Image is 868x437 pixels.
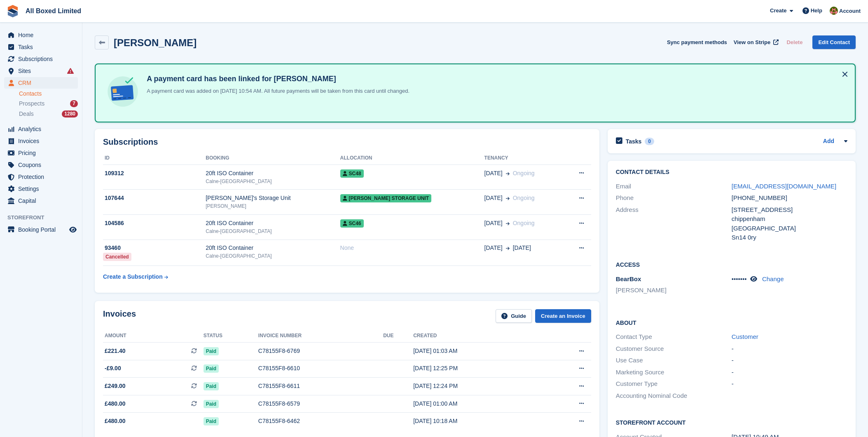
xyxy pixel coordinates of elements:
[812,35,856,49] a: Edit Contact
[340,219,364,228] span: SC46
[732,333,758,340] a: Customer
[340,194,431,202] span: [PERSON_NAME] Storage Unit
[105,382,126,390] span: £249.00
[4,159,78,171] a: menu
[732,224,847,233] div: [GEOGRAPHIC_DATA]
[18,195,68,207] span: Capital
[732,183,836,190] a: [EMAIL_ADDRESS][DOMAIN_NAME]
[114,37,197,48] h2: [PERSON_NAME]
[22,4,84,18] a: All Boxed Limited
[206,252,340,260] div: Calne-[GEOGRAPHIC_DATA]
[4,77,78,89] a: menu
[18,183,68,195] span: Settings
[839,7,861,15] span: Account
[484,152,564,165] th: Tenancy
[206,202,340,210] div: [PERSON_NAME]
[732,344,847,354] div: -
[103,329,204,343] th: Amount
[206,169,340,178] div: 20ft ISO Container
[258,382,383,390] div: C78155F8-6611
[103,219,206,228] div: 104586
[484,244,503,252] span: [DATE]
[204,400,219,408] span: Paid
[18,41,68,53] span: Tasks
[616,169,847,176] h2: Contact Details
[258,417,383,425] div: C78155F8-6462
[4,183,78,195] a: menu
[732,379,847,389] div: -
[340,152,484,165] th: Allocation
[730,35,780,49] a: View on Stripe
[204,329,258,343] th: Status
[732,205,847,215] div: [STREET_ADDRESS]
[484,194,503,202] span: [DATE]
[4,41,78,53] a: menu
[616,182,732,191] div: Email
[762,275,784,282] a: Change
[258,364,383,373] div: C78155F8-6610
[206,219,340,228] div: 20ft ISO Container
[103,244,206,252] div: 93460
[484,219,503,228] span: [DATE]
[4,224,78,235] a: menu
[18,147,68,159] span: Pricing
[67,68,74,74] i: Smart entry sync failures have occurred
[783,35,806,49] button: Delete
[496,309,532,323] a: Guide
[4,135,78,147] a: menu
[103,253,131,261] div: Cancelled
[18,171,68,183] span: Protection
[105,74,140,109] img: card-linked-ebf98d0992dc2aeb22e95c0e3c79077019eb2392cfd83c6a337811c24bc77127.svg
[258,329,383,343] th: Invoice number
[206,194,340,202] div: [PERSON_NAME]'s Storage Unit
[258,347,383,355] div: C78155F8-6769
[616,379,732,389] div: Customer Type
[18,159,68,171] span: Coupons
[70,100,78,107] div: 7
[732,193,847,203] div: [PHONE_NUMBER]
[105,364,121,373] span: -£9.00
[616,318,847,327] h2: About
[413,329,541,343] th: Created
[513,195,535,201] span: Ongoing
[103,137,591,147] h2: Subscriptions
[616,193,732,203] div: Phone
[535,309,591,323] a: Create an Invoice
[616,418,847,426] h2: Storefront Account
[4,65,78,77] a: menu
[105,417,126,425] span: £480.00
[103,194,206,202] div: 107644
[206,244,340,252] div: 20ft ISO Container
[206,228,340,235] div: Calne-[GEOGRAPHIC_DATA]
[513,170,535,176] span: Ongoing
[103,169,206,178] div: 109312
[19,100,44,108] span: Prospects
[68,225,78,235] a: Preview store
[830,7,838,15] img: Sharon Hawkins
[616,356,732,365] div: Use Case
[204,364,219,373] span: Paid
[4,147,78,159] a: menu
[143,74,409,84] h4: A payment card has been linked for [PERSON_NAME]
[732,233,847,242] div: Sn14 0ry
[413,382,541,390] div: [DATE] 12:24 PM
[770,7,786,15] span: Create
[19,90,78,98] a: Contacts
[734,38,770,47] span: View on Stripe
[206,152,340,165] th: Booking
[616,275,641,282] span: BearBox
[616,344,732,354] div: Customer Source
[413,417,541,425] div: [DATE] 10:18 AM
[103,309,136,323] h2: Invoices
[7,5,19,17] img: stora-icon-8386f47178a22dfd0bd8f6a31ec36ba5ce8667c1dd55bd0f319d3a0aa187defe.svg
[823,137,834,146] a: Add
[616,286,732,295] li: [PERSON_NAME]
[103,152,206,165] th: ID
[732,356,847,365] div: -
[19,110,78,118] a: Deals 1280
[811,7,822,15] span: Help
[4,53,78,65] a: menu
[645,138,654,145] div: 0
[105,347,126,355] span: £221.40
[732,214,847,224] div: chippenham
